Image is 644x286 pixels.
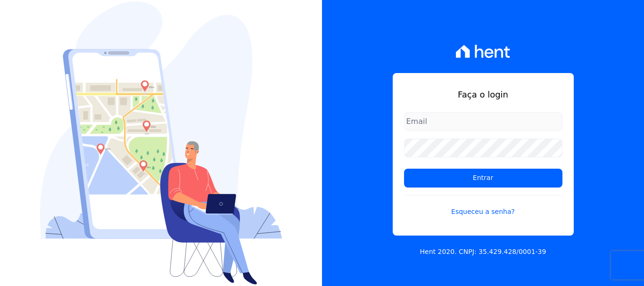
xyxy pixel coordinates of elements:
[404,112,562,131] input: Email
[404,169,562,188] input: Entrar
[404,195,562,217] a: Esqueceu a senha?
[420,247,546,257] p: Hent 2020. CNPJ: 35.429.428/0001-39
[40,1,282,285] img: Login
[404,88,562,101] h1: Faça o login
